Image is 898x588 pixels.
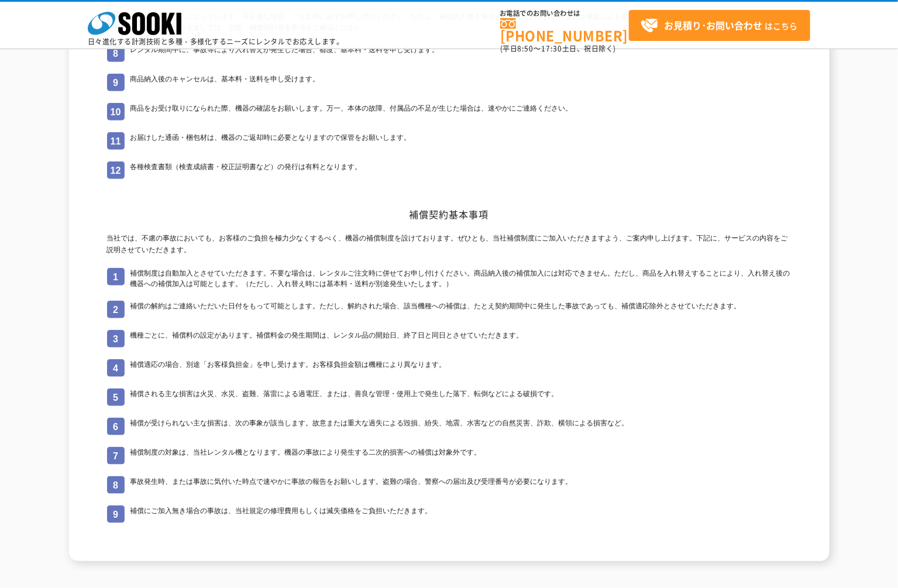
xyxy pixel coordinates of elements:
[500,18,629,42] a: [PHONE_NUMBER]
[629,10,810,41] a: お見積り･お問い合わせはこちら
[107,103,792,121] li: 商品をお受け取りになられた際、機器の確認をお願いします。万一、本体の故障、付属品の不足が生じた場合は、速やかにご連絡ください。
[641,17,797,35] span: はこちら
[500,43,616,54] span: (平日 ～ 土日、祝日除く)
[107,447,792,465] li: 補償制度の対象は、当社レンタル機となります。機器の事故により発生する二次的損害への補償は対象外です。
[107,476,792,494] li: 事故発生時、または事故に気付いた時点で速やかに事故の報告をお願いします。盗難の場合、警察への届出及び受理番号が必要になります。
[107,301,792,318] li: 補償の解約はご連絡いただいた日付をもって可能とします。ただし、解約された場合、該当機種への補償は、たとえ契約期間中に発生した事故であっても、補償適応除外とさせていただきます。
[107,418,792,435] li: 補償が受けられない主な損害は、次の事象が該当します。故意または重大な過失による毀損、紛失、地震、水害などの自然災害、詐欺、横領による損害など。
[107,74,792,91] li: 商品納入後のキャンセルは、基本料・送料を申し受けます。
[107,268,792,289] li: 補償制度は自動加入とさせていただきます。不要な場合は、レンタルご注文時に併せてお申し付けください。商品納入後の補償加入には対応できません。ただし、商品を入れ替えすることにより、入れ替え後の機器へ...
[107,388,792,406] li: 補償される主な損害は火災、水災、盗難、落雷による過電圧、または、善良な管理・使用上で発生した落下、転倒などによる破損です。
[107,161,792,179] li: 各種検査書類（検査成績書・校正証明書など）の発行は有料となります。
[107,232,792,257] p: 当社では、不慮の事故においても、お客様のご負担を極力少なくするべく、機器の補償制度を設けております。ぜひとも、当社補償制度にご加入いただきますよう、ご案内申し上げます。下記に、サービスの内容をご...
[107,208,792,221] h2: 補償契約基本事項
[541,43,562,54] span: 17:30
[500,10,629,17] span: お電話でのお問い合わせは
[107,359,792,377] li: 補償適応の場合、別途「お客様負担金」を申し受けます。お客様負担金額は機種により異なります。
[107,506,792,523] li: 補償にご加入無き場合の事故は、当社規定の修理費用もしくは滅失価格をご負担いただきます。
[518,43,534,54] span: 8:50
[107,330,792,348] li: 機種ごとに、補償料の設定があります。補償料金の発生期間は、レンタル品の開始日、終了日と同日とさせていただきます。
[107,132,792,150] li: お届けした通函・梱包材は、機器のご返却時に必要となりますので保管をお願いします。
[664,18,762,32] strong: お見積り･お問い合わせ
[88,38,344,45] p: 日々進化する計測技術と多種・多様化するニーズにレンタルでお応えします。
